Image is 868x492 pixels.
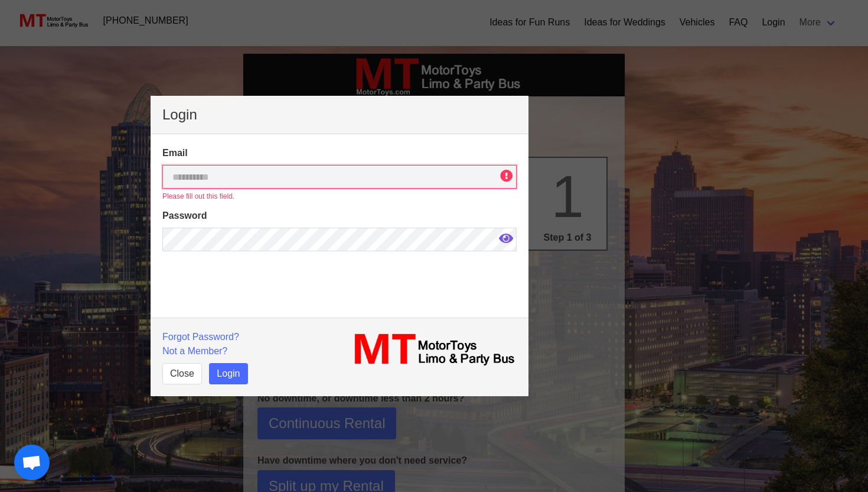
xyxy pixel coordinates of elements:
[162,209,517,223] label: Password
[162,191,517,202] p: Please fill out this field.
[347,330,517,369] img: MT_logo_name.png
[162,108,517,122] p: Login
[162,332,239,342] a: Forgot Password?
[162,346,227,356] a: Not a Member?
[14,445,50,480] a: Open chat
[162,258,342,347] iframe: reCAPTCHA
[209,363,247,384] button: Login
[162,363,202,384] button: Close
[162,146,517,160] label: Email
